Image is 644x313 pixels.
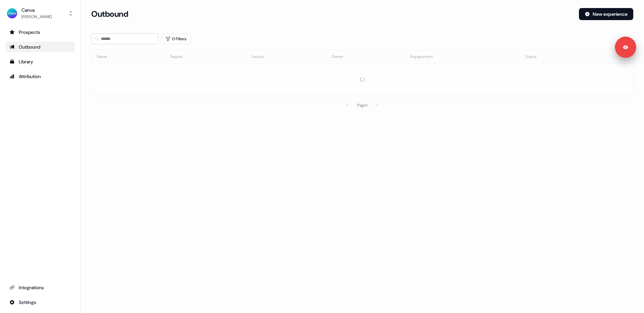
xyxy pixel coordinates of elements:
[5,282,75,293] a: Go to integrations
[21,13,52,20] div: [PERSON_NAME]
[5,42,75,52] a: Go to outbound experience
[5,27,75,38] a: Go to prospects
[21,7,52,13] div: Canva
[9,44,71,50] div: Outbound
[9,73,71,80] div: Attribution
[161,34,191,44] button: 0 Filters
[5,297,75,308] a: Go to integrations
[9,299,71,306] div: Settings
[5,5,75,21] button: Canva[PERSON_NAME]
[9,29,71,36] div: Prospects
[91,9,128,19] h3: Outbound
[579,8,633,20] button: New experience
[5,56,75,67] a: Go to templates
[9,58,71,65] div: Library
[5,71,75,82] a: Go to attribution
[9,284,71,291] div: Integrations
